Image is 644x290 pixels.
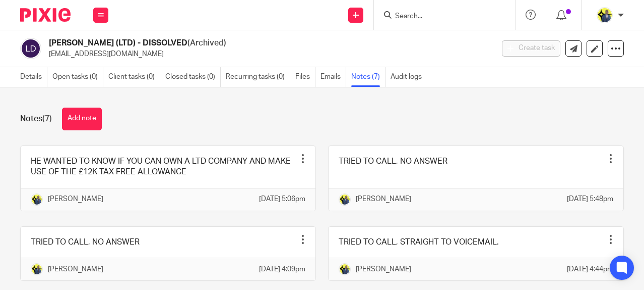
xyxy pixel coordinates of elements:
p: [PERSON_NAME] [356,194,411,204]
img: Dennis-Starbridge.jpg [339,194,351,206]
h2: [PERSON_NAME] (LTD) - DISSOLVED [49,38,399,49]
a: Notes (7) [351,67,385,87]
input: Search [394,12,485,21]
button: Add note [62,108,102,130]
p: [DATE] 5:48pm [567,194,613,204]
img: Dennis-Starbridge.jpg [31,263,43,275]
button: Create task [502,40,560,57]
a: Client tasks (0) [108,67,160,87]
p: [DATE] 5:06pm [259,194,305,204]
p: [PERSON_NAME] [356,264,411,274]
a: Closed tasks (0) [165,67,221,87]
p: [DATE] 4:44pm [567,264,613,274]
h1: Notes [20,114,52,124]
a: Open tasks (0) [52,67,103,87]
img: Dennis-Starbridge.jpg [597,7,613,23]
span: (Archived) [187,39,226,47]
a: Emails [320,67,346,87]
img: Pixie [20,8,71,22]
a: Audit logs [391,67,427,87]
a: Files [295,67,315,87]
p: [EMAIL_ADDRESS][DOMAIN_NAME] [49,49,487,59]
img: Dennis-Starbridge.jpg [339,263,351,275]
a: Recurring tasks (0) [226,67,290,87]
p: [DATE] 4:09pm [259,264,305,274]
a: Details [20,67,47,87]
span: (7) [42,115,52,123]
img: svg%3E [20,38,41,59]
p: [PERSON_NAME] [48,264,103,274]
p: [PERSON_NAME] [48,194,103,204]
img: Dennis-Starbridge.jpg [31,194,43,206]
